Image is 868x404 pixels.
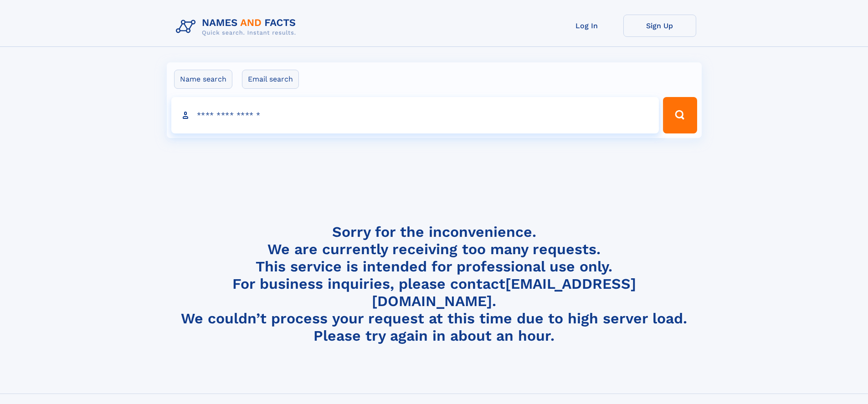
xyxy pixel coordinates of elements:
[372,275,636,310] a: [EMAIL_ADDRESS][DOMAIN_NAME]
[550,15,623,37] a: Log In
[623,15,696,37] a: Sign Up
[172,15,303,39] img: Logo Names and Facts
[172,223,696,345] h4: Sorry for the inconvenience. We are currently receiving too many requests. This service is intend...
[663,97,697,133] button: Search Button
[174,70,232,89] label: Name search
[171,97,659,133] input: search input
[242,70,299,89] label: Email search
